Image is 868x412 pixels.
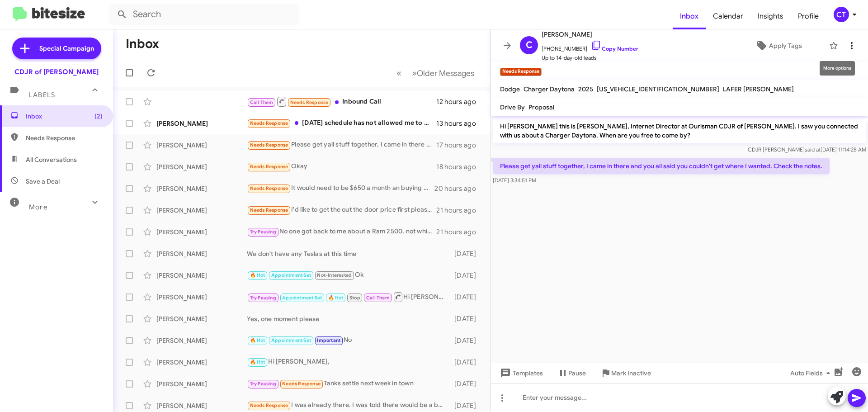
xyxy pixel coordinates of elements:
[791,3,826,29] a: Profile
[500,85,520,93] span: Dodge
[247,161,436,172] div: Okay
[500,68,542,76] small: Needs Response
[12,38,101,59] a: Special Campaign
[250,359,265,365] span: 🔥 Hot
[826,7,858,22] button: CT
[247,400,450,411] div: I was already there. I was told there would be a better price offered on the lightning. It is not...
[250,337,265,343] span: 🔥 Hot
[156,379,247,388] div: [PERSON_NAME]
[250,99,274,105] span: Call Them
[578,85,593,93] span: 2025
[317,272,352,278] span: Not-Interested
[391,64,407,82] button: Previous
[250,272,265,278] span: 🔥 Hot
[26,133,103,142] span: Needs Response
[250,295,276,301] span: Try Pausing
[434,184,483,193] div: 20 hours ago
[247,227,436,237] div: No one got back to me about a Ram 2500, not white, with BLIS, and towing package.
[156,249,247,258] div: [PERSON_NAME]
[250,185,288,191] span: Needs Response
[247,270,450,280] div: Ok
[26,155,77,164] span: All Conversations
[406,64,480,82] button: Next
[247,314,450,323] div: Yes, one moment please
[450,293,483,302] div: [DATE]
[436,141,483,150] div: 17 hours ago
[528,103,554,111] span: Proposal
[450,249,483,258] div: [DATE]
[805,146,821,153] span: said at
[732,38,825,54] button: Apply Tags
[250,120,288,126] span: Needs Response
[250,142,288,148] span: Needs Response
[126,37,159,51] h1: Inbox
[250,229,276,235] span: Try Pausing
[597,85,719,93] span: [US_VEHICLE_IDENTIFICATION_NUMBER]
[247,118,436,128] div: [DATE] schedule has not allowed me to visit [DATE]
[550,365,593,381] button: Pause
[156,141,247,150] div: [PERSON_NAME]
[271,272,311,278] span: Appointment Set
[450,401,483,410] div: [DATE]
[282,381,321,387] span: Needs Response
[317,337,340,343] span: Important
[396,67,401,79] span: «
[156,119,247,128] div: [PERSON_NAME]
[790,365,834,381] span: Auto Fields
[156,206,247,215] div: [PERSON_NAME]
[247,96,436,107] div: Inbound Call
[769,38,802,54] span: Apply Tags
[500,103,525,111] span: Drive By
[366,295,390,301] span: Call Them
[156,314,247,323] div: [PERSON_NAME]
[247,183,434,194] div: It would need to be $650 a month an buying out our lease of Mercedes glc 2021
[39,44,94,53] span: Special Campaign
[328,295,344,301] span: 🔥 Hot
[436,227,483,237] div: 21 hours ago
[290,99,329,105] span: Needs Response
[29,203,47,211] span: More
[493,158,830,174] p: Please get yall stuff together, I came in there and you all said you couldn't get where I wanted....
[109,4,299,25] input: Search
[94,112,103,121] span: (2)
[450,336,483,345] div: [DATE]
[820,61,855,76] div: More options
[450,271,483,280] div: [DATE]
[247,140,436,150] div: Please get yall stuff together, I came in there and you all said you couldn't get where I wanted....
[493,177,536,184] span: [DATE] 3:34:51 PM
[436,119,483,128] div: 13 hours ago
[834,7,849,22] div: CT
[542,29,638,40] span: [PERSON_NAME]
[412,67,417,79] span: »
[450,379,483,388] div: [DATE]
[526,38,533,52] span: C
[247,357,450,367] div: Hi [PERSON_NAME],
[29,91,55,99] span: Labels
[250,381,276,387] span: Try Pausing
[247,205,436,215] div: I'd like to get the out the door price first please! Assuming no finance, no trade in and no down...
[247,379,450,389] div: Tanks settle next week in town
[250,207,288,213] span: Needs Response
[706,3,750,29] a: Calendar
[450,358,483,367] div: [DATE]
[156,358,247,367] div: [PERSON_NAME]
[611,365,651,381] span: Mark Inactive
[247,249,450,258] div: We don't have any Teslas at this time
[247,291,450,303] div: Hi [PERSON_NAME], Are you able to make it in [DATE]?
[450,314,483,323] div: [DATE]
[436,206,483,215] div: 21 hours ago
[26,112,103,121] span: Inbox
[156,184,247,193] div: [PERSON_NAME]
[436,162,483,171] div: 18 hours ago
[156,271,247,280] div: [PERSON_NAME]
[498,365,543,381] span: Templates
[436,97,483,106] div: 12 hours ago
[349,295,360,301] span: Stop
[748,146,866,153] span: CDJR [PERSON_NAME] [DATE] 11:14:25 AM
[568,365,586,381] span: Pause
[156,401,247,410] div: [PERSON_NAME]
[783,365,841,381] button: Auto Fields
[542,53,638,62] span: Up to 14-day-old leads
